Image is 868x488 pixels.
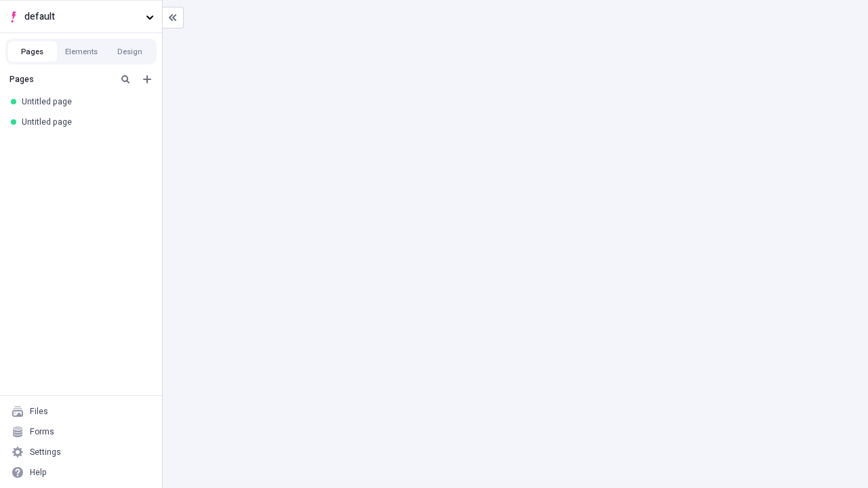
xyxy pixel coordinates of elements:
[9,74,112,85] div: Pages
[30,426,54,437] div: Forms
[106,41,155,62] button: Design
[139,71,155,87] button: Add new
[24,9,140,24] span: default
[30,447,61,457] div: Settings
[30,467,47,478] div: Help
[57,41,106,62] button: Elements
[22,96,146,107] div: Untitled page
[8,41,57,62] button: Pages
[22,117,146,127] div: Untitled page
[30,406,48,417] div: Files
